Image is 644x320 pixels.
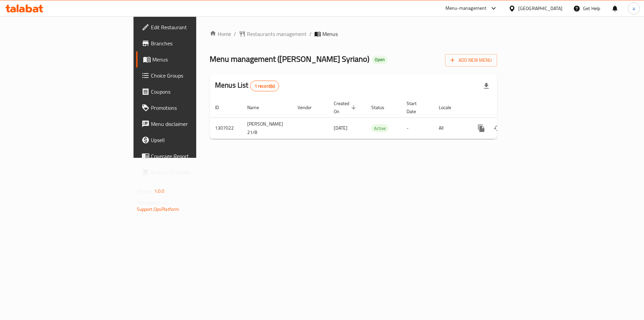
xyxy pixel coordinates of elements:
span: a [633,5,635,12]
span: [DATE] [334,124,347,132]
span: Coupons [151,88,236,96]
span: Branches [151,39,236,47]
div: Active [371,124,388,132]
a: Upsell [136,132,241,148]
span: Name [247,103,268,111]
td: [PERSON_NAME] 21/8 [242,118,292,139]
button: Change Status [489,120,505,136]
a: Restaurants management [239,30,307,38]
a: Choice Groups [136,67,241,84]
td: All [433,118,468,139]
h2: Menus List [215,80,279,91]
a: Branches [136,35,241,51]
div: Total records count [250,81,279,91]
div: Export file [478,78,494,94]
a: Menu disclaimer [136,116,241,132]
span: Menu management ( [PERSON_NAME] Syriano ) [210,51,369,66]
button: more [473,120,489,136]
li: / [309,30,312,38]
span: Restaurants management [247,30,307,38]
span: Get support on: [137,198,168,207]
span: 1.0.0 [154,187,165,195]
a: Promotions [136,100,241,116]
span: Edit Restaurant [151,23,236,31]
a: Support.OpsPlatform [137,205,179,214]
div: Open [372,56,387,64]
nav: breadcrumb [210,30,497,38]
span: Vendor [298,103,320,111]
span: Grocery Checklist [151,168,236,176]
a: Coverage Report [136,148,241,164]
span: ID [215,103,228,111]
td: - [401,118,433,139]
div: Menu-management [445,4,487,12]
span: Created On [334,99,358,116]
span: Open [372,57,387,62]
span: Choice Groups [151,72,236,80]
span: Version: [137,187,153,195]
span: Menus [152,55,236,63]
th: Actions [468,97,543,118]
span: 1 record(s) [251,83,279,89]
span: Start Date [407,99,425,116]
span: Promotions [151,104,236,112]
a: Coupons [136,84,241,100]
span: Locale [439,103,460,111]
span: Status [371,103,393,111]
span: Add New Menu [450,56,492,64]
div: [GEOGRAPHIC_DATA] [518,5,562,12]
span: Upsell [151,136,236,144]
span: Active [371,125,388,132]
button: Add New Menu [445,54,497,66]
table: enhanced table [210,97,543,139]
a: Grocery Checklist [136,164,241,180]
a: Menus [136,51,241,67]
span: Menu disclaimer [151,120,236,128]
a: Edit Restaurant [136,19,241,35]
span: Coverage Report [151,152,236,160]
span: Menus [322,30,338,38]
